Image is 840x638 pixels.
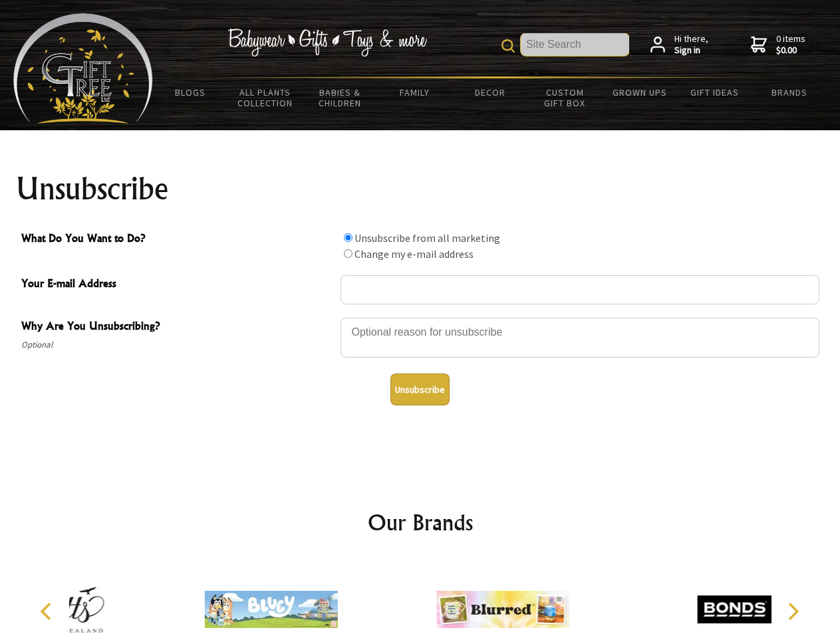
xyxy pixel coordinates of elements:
input: What Do You Want to Do? [344,249,352,258]
input: What Do You Want to Do? [344,233,352,242]
a: BLOGS [153,78,228,106]
span: What Do You Want to Do? [21,230,334,249]
h2: Our Brands [27,506,814,538]
span: 0 items [776,33,805,56]
a: Brands [752,78,827,106]
img: Babywear - Gifts - Toys & more [227,29,427,56]
span: Your E-mail Address [21,275,334,294]
span: Hi there, [674,33,708,56]
strong: $0.00 [776,45,805,56]
a: Grown Ups [602,78,677,106]
img: product search [501,39,515,53]
img: Babyware - Gifts - Toys and more... [13,13,153,124]
button: Next [778,597,807,626]
button: Unsubscribe [390,373,450,405]
label: Unsubscribe from all marketing [354,231,500,245]
a: Decor [452,78,527,106]
a: All Plants Collection [228,78,303,117]
a: Hi there,Sign in [650,33,708,56]
label: Change my e-mail address [354,247,474,261]
a: Custom Gift Box [527,78,603,117]
input: Your E-mail Address [341,275,819,304]
a: Gift Ideas [677,78,752,106]
strong: Sign in [674,45,708,56]
a: Family [378,78,453,106]
span: Why Are You Unsubscribing? [21,318,334,337]
textarea: Why Are You Unsubscribing? [341,318,819,358]
button: Previous [33,597,63,626]
a: 0 items$0.00 [751,33,805,56]
input: Site Search [521,33,629,56]
span: Optional [21,337,334,353]
a: Babies & Children [303,78,378,117]
h1: Unsubscribe [16,173,825,205]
